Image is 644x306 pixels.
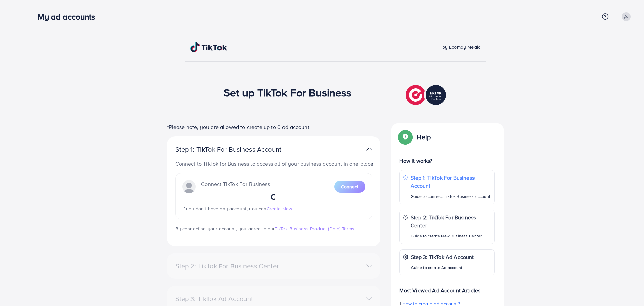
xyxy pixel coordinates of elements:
h3: My ad accounts [38,12,101,22]
img: TikTok [190,42,227,52]
span: by Ecomdy Media [442,44,481,50]
p: Step 1: TikTok For Business Account [175,145,303,154]
p: How it works? [399,157,495,165]
img: TikTok partner [406,83,448,107]
p: Step 3: TikTok Ad Account [411,253,474,261]
img: TikTok partner [366,144,372,154]
p: Step 1: TikTok For Business Account [411,174,491,190]
p: Guide to create Ad account [411,264,474,272]
img: Popup guide [399,131,411,143]
h1: Set up TikTok For Business [224,86,352,99]
p: Guide to create New Business Center [411,232,491,240]
p: Help [417,133,431,141]
p: Step 2: TikTok For Business Center [411,213,491,229]
p: *Please note, you are allowed to create up to 0 ad account. [167,123,380,131]
p: Guide to connect TikTok Business account [411,192,491,201]
p: Most Viewed Ad Account Articles [399,281,495,294]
